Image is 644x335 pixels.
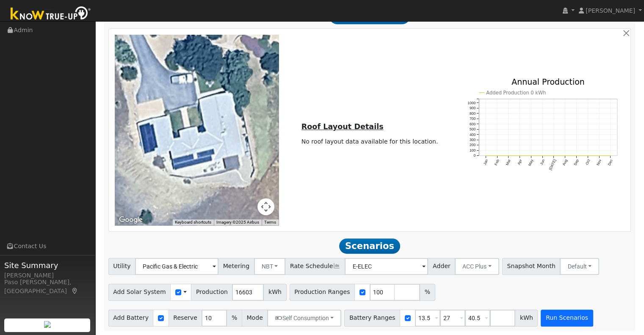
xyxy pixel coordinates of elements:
button: Run Scenarios [541,310,593,327]
text: 400 [470,132,476,136]
span: Rate Schedule [285,258,345,275]
text: 300 [470,138,476,142]
span: Utility [108,258,136,275]
text: 700 [470,116,476,121]
text: Mar [505,158,511,166]
span: Reserve [169,310,202,327]
span: Mode [242,310,268,327]
span: % [420,284,435,301]
circle: onclick="" [531,155,532,156]
u: Roof Layout Details [301,122,384,131]
span: Scenarios [339,238,400,254]
text: Added Production 0 kWh [486,90,546,96]
button: ACC Plus [455,258,499,275]
button: NBT [254,258,286,275]
circle: onclick="" [553,155,554,156]
text: 1000 [467,101,475,105]
circle: onclick="" [485,155,486,156]
span: kWh [263,284,286,301]
a: Map [71,288,79,294]
span: Metering [218,258,254,275]
span: kWh [515,310,538,327]
button: Keyboard shortcuts [175,219,211,225]
span: Add Battery [108,310,154,327]
text: 900 [470,106,476,110]
input: Select a Utility [135,258,218,275]
button: Map camera controls [257,198,274,215]
circle: onclick="" [587,155,589,156]
span: Snapshot Month [502,258,561,275]
text: 200 [470,143,476,147]
text: 100 [470,148,476,152]
text: Apr [517,158,523,165]
img: Know True-Up [6,5,95,24]
text: [DATE] [548,158,557,171]
circle: onclick="" [496,155,498,156]
span: Battery Ranges [344,310,400,327]
text: Nov [596,158,603,166]
span: Site Summary [4,260,91,271]
text: 800 [470,111,476,116]
text: Annual Production [511,77,585,86]
circle: onclick="" [576,155,577,156]
a: Terms [264,220,276,224]
img: retrieve [44,321,51,328]
text: Dec [607,158,614,166]
text: 600 [470,122,476,126]
text: Aug [561,158,568,166]
span: Imagery ©2025 Airbus [216,220,259,224]
span: % [227,310,242,327]
div: Paso [PERSON_NAME], [GEOGRAPHIC_DATA] [4,278,91,296]
text: Jun [539,158,545,166]
span: [PERSON_NAME] [586,7,635,14]
text: 0 [473,153,475,158]
circle: onclick="" [519,155,520,156]
a: Open this area in Google Maps (opens a new window) [117,214,145,225]
circle: onclick="" [508,155,509,156]
span: Production [191,284,232,301]
td: No roof layout data available for this location. [300,136,439,148]
text: Jan [482,158,489,166]
span: Production Ranges [290,284,355,301]
button: Default [560,258,599,275]
text: Oct [585,158,591,166]
circle: onclick="" [598,155,600,156]
circle: onclick="" [564,155,566,156]
circle: onclick="" [610,155,611,156]
text: Sep [573,158,580,166]
text: May [527,158,534,167]
circle: onclick="" [542,155,543,156]
span: Adder [428,258,455,275]
text: Feb [494,158,500,166]
input: Select a Rate Schedule [345,258,428,275]
text: 500 [470,127,476,131]
span: Add Solar System [108,284,171,301]
button: Self Consumption [267,310,341,327]
img: Google [117,214,145,225]
div: [PERSON_NAME] [4,271,91,280]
